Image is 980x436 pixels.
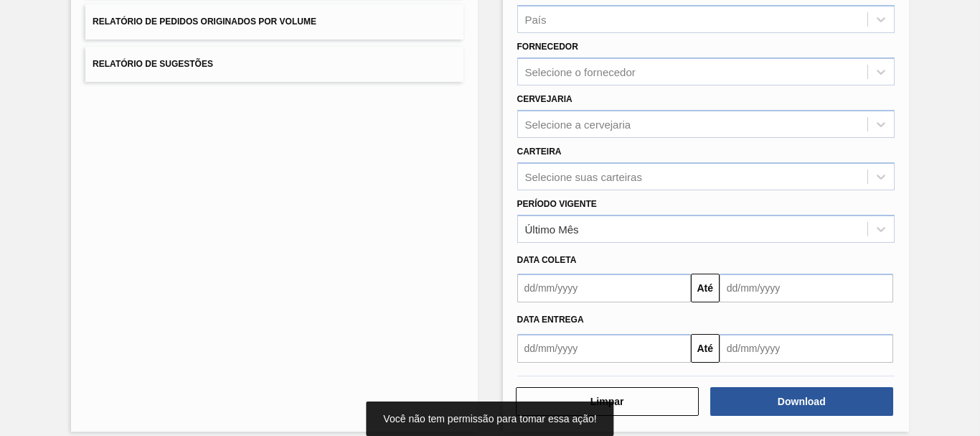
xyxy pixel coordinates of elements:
[525,66,636,78] div: Selecione o fornecedor
[516,387,699,416] button: Limpar
[517,42,578,52] label: Fornecedor
[525,170,642,182] div: Selecione suas carteiras
[691,274,720,302] button: Até
[517,94,573,104] label: Cervejaria
[383,413,596,425] span: Você não tem permissão para tomar essa ação!
[517,334,691,363] input: dd/mm/yyyy
[720,274,893,302] input: dd/mm/yyyy
[93,17,316,27] span: Relatório de Pedidos Originados por Volume
[525,223,579,235] div: Último Mês
[517,199,597,209] label: Período Vigente
[517,315,584,325] span: Data Entrega
[517,255,577,265] span: Data coleta
[517,274,691,302] input: dd/mm/yyyy
[710,387,893,416] button: Download
[85,4,463,40] button: Relatório de Pedidos Originados por Volume
[720,334,893,363] input: dd/mm/yyyy
[525,14,547,26] div: País
[93,59,213,69] span: Relatório de Sugestões
[691,334,720,363] button: Até
[517,147,562,157] label: Carteira
[525,118,631,130] div: Selecione a cervejaria
[85,47,463,82] button: Relatório de Sugestões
